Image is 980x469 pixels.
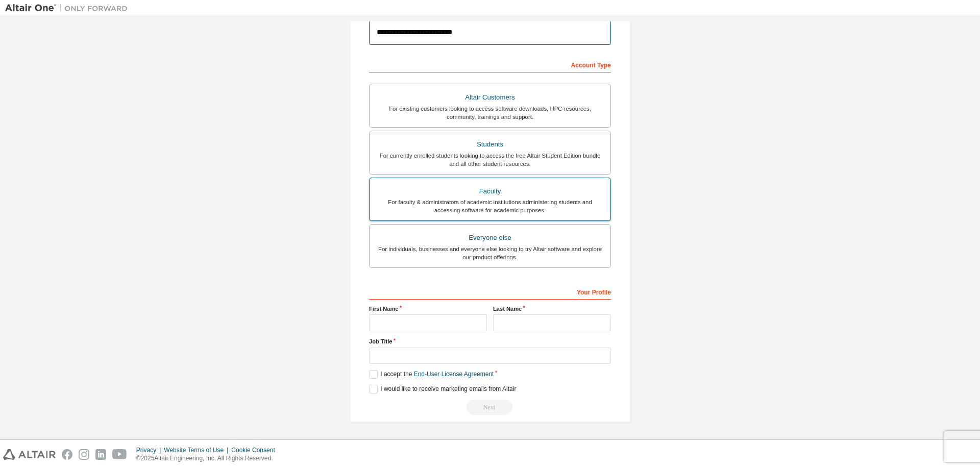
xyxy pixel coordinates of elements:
[376,90,604,105] div: Altair Customers
[414,371,494,378] a: End-User License Agreement
[95,449,106,460] img: linkedin.svg
[231,446,281,454] div: Cookie Consent
[376,231,604,245] div: Everyone else
[136,454,281,463] p: © 2025 Altair Engineering, Inc. All Rights Reserved.
[493,305,611,313] label: Last Name
[376,184,604,199] div: Faculty
[369,283,611,300] div: Your Profile
[376,137,604,152] div: Students
[3,449,56,460] img: altair_logo.svg
[62,449,72,460] img: facebook.svg
[376,105,604,121] div: For existing customers looking to access software downloads, HPC resources, community, trainings ...
[112,449,127,460] img: youtube.svg
[369,305,487,313] label: First Name
[376,152,604,168] div: For currently enrolled students looking to access the free Altair Student Edition bundle and all ...
[369,337,611,345] label: Job Title
[369,56,611,72] div: Account Type
[164,446,231,454] div: Website Terms of Use
[376,198,604,214] div: For faculty & administrators of academic institutions administering students and accessing softwa...
[136,446,164,454] div: Privacy
[369,370,494,379] label: I accept the
[369,400,611,415] div: Read and acccept EULA to continue
[376,245,604,261] div: For individuals, businesses and everyone else looking to try Altair software and explore our prod...
[79,449,89,460] img: instagram.svg
[5,3,133,13] img: Altair One
[369,385,516,393] label: I would like to receive marketing emails from Altair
